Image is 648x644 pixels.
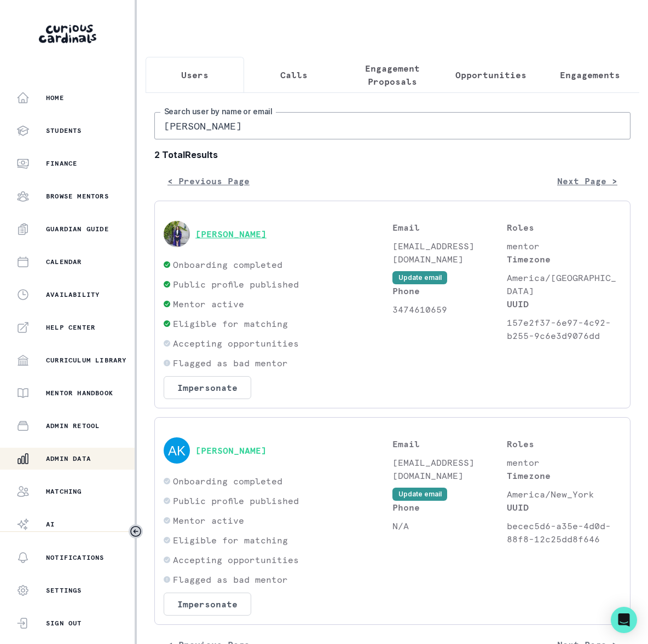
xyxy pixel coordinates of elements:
button: Update email [392,488,447,501]
p: Email [392,221,507,234]
div: Open Intercom Messenger [611,607,637,633]
p: Mentor active [173,514,244,527]
p: mentor [507,239,621,253]
p: Engagements [560,68,620,81]
p: Calendar [46,257,82,266]
button: [PERSON_NAME] [195,445,267,456]
p: AI [46,520,55,529]
p: Timezone [507,253,621,266]
button: < Previous Page [154,170,263,192]
p: Phone [392,501,507,514]
p: [EMAIL_ADDRESS][DOMAIN_NAME] [392,239,507,266]
p: Accepting opportunities [173,337,299,350]
p: Flagged as bad mentor [173,356,288,370]
p: Finance [46,159,77,168]
p: Notifications [46,553,105,562]
p: Sign Out [46,619,82,628]
p: Roles [507,221,621,234]
p: mentor [507,456,621,469]
p: Users [181,68,209,81]
p: Help Center [46,323,95,332]
p: Settings [46,586,82,595]
p: 3474610659 [392,303,507,316]
p: Public profile published [173,494,299,507]
p: Engagement Proposals [352,62,432,88]
p: Opportunities [455,68,526,81]
p: Onboarding completed [173,475,282,488]
p: Availability [46,290,100,299]
button: Update email [392,271,447,284]
p: America/New_York [507,488,621,501]
button: Next Page > [544,170,630,192]
button: Impersonate [164,376,251,399]
b: 2 Total Results [154,148,630,161]
p: Roles [507,437,621,450]
p: UUID [507,297,621,311]
p: Mentor Handbook [46,389,113,397]
p: Phone [392,284,507,297]
img: svg [164,437,190,464]
p: Email [392,437,507,450]
p: Eligible for matching [173,534,288,547]
p: Admin Retool [46,421,100,430]
p: Calls [280,68,308,81]
p: Flagged as bad mentor [173,573,288,586]
p: Timezone [507,469,621,482]
p: Admin Data [46,454,91,463]
button: Toggle sidebar [129,524,143,538]
p: UUID [507,501,621,514]
button: Impersonate [164,593,251,616]
p: Public profile published [173,278,299,291]
p: [EMAIL_ADDRESS][DOMAIN_NAME] [392,456,507,482]
p: Accepting opportunities [173,553,299,566]
p: Browse Mentors [46,192,109,201]
p: Mentor active [173,297,244,311]
button: [PERSON_NAME] [195,229,267,239]
p: 157e2f37-6e97-4c92-b255-9c6e3d9076dd [507,316,621,342]
p: Onboarding completed [173,258,282,271]
p: Home [46,93,64,102]
p: becec5d6-a35e-4d0d-88f8-12c25dd8f646 [507,519,621,546]
p: Curriculum Library [46,356,127,365]
p: Matching [46,487,82,496]
p: Eligible for matching [173,317,288,330]
p: Students [46,126,82,135]
p: America/[GEOGRAPHIC_DATA] [507,271,621,297]
p: Guardian Guide [46,225,109,233]
p: N/A [392,519,507,532]
img: Curious Cardinals Logo [39,25,96,43]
